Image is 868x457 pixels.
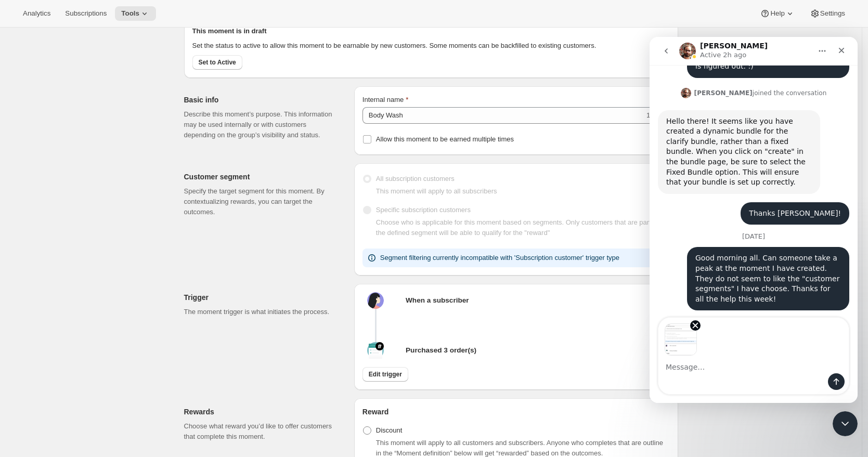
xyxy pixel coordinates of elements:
h2: Trigger [184,292,338,303]
p: Specify the target segment for this moment. By contextualizing rewards, you can target the outcomes. [184,186,338,217]
span: All subscription customers [376,175,455,182]
h2: Reward [362,407,670,417]
button: Analytics [17,6,57,21]
span: Help [770,9,784,18]
iframe: Intercom live chat [650,37,858,403]
button: Tools [115,6,156,21]
span: Allow this moment to be earned multiple times [376,135,514,143]
span: This moment will apply to all customers and subscribers. Anyone who completes that are outline in... [376,439,663,457]
p: When a subscriber [406,295,469,306]
button: Settings [804,6,851,21]
button: Help [754,6,801,21]
span: Settings [820,9,845,18]
p: Describe this moment’s purpose. This information may be used internally or with customers dependi... [184,109,338,140]
input: Example: Loyal member [362,107,644,124]
h2: Basic info [184,95,338,105]
h2: Customer segment [184,172,338,182]
p: Choose what reward you’d like to offer customers that complete this moment. [184,421,338,442]
span: Analytics [23,9,50,18]
button: Set to Active [192,55,242,70]
span: Choose who is applicable for this moment based on segments. Only customers that are part of the d... [376,218,658,237]
p: Segment filtering currently incompatible with 'Subscription customer' trigger type [380,253,619,263]
span: Tools [121,9,139,18]
iframe: Intercom live chat [833,411,858,436]
span: Subscriptions [65,9,107,18]
h2: This moment is in draft [192,26,607,36]
p: Set the status to active to allow this moment to be earnable by new customers. Some moments can b... [192,41,607,51]
p: The moment trigger is what initiates the process. [184,307,338,317]
span: Discount [376,426,403,434]
h2: Rewards [184,407,338,417]
span: This moment will apply to all subscribers [376,187,497,195]
span: Edit trigger [369,370,402,378]
span: Specific subscription customers [376,206,471,214]
span: Set to Active [199,58,236,67]
button: Subscriptions [59,6,113,21]
button: Edit trigger [362,367,408,382]
span: Internal name [362,96,404,103]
